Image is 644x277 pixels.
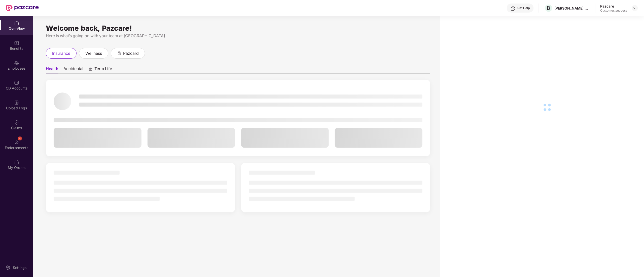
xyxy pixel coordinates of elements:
img: svg+xml;base64,PHN2ZyBpZD0iU2V0dGluZy0yMHgyMCIgeG1sbnM9Imh0dHA6Ly93d3cudzMub3JnLzIwMDAvc3ZnIiB3aW... [5,265,10,270]
img: svg+xml;base64,PHN2ZyBpZD0iSGVscC0zMngzMiIgeG1sbnM9Imh0dHA6Ly93d3cudzMub3JnLzIwMDAvc3ZnIiB3aWR0aD... [511,6,516,11]
span: pazcard [123,50,139,57]
div: 4 [18,136,22,141]
div: Get Help [518,6,530,10]
img: svg+xml;base64,PHN2ZyBpZD0iSG9tZSIgeG1sbnM9Imh0dHA6Ly93d3cudzMub3JnLzIwMDAvc3ZnIiB3aWR0aD0iMjAiIG... [14,21,19,26]
div: Here is what’s going on with your team at [GEOGRAPHIC_DATA] [46,33,430,39]
span: Term Life [94,66,112,73]
img: svg+xml;base64,PHN2ZyBpZD0iQ2xhaW0iIHhtbG5zPSJodHRwOi8vd3d3LnczLm9yZy8yMDAwL3N2ZyIgd2lkdGg9IjIwIi... [14,120,19,125]
img: svg+xml;base64,PHN2ZyBpZD0iRHJvcGRvd24tMzJ4MzIiIHhtbG5zPSJodHRwOi8vd3d3LnczLm9yZy8yMDAwL3N2ZyIgd2... [633,6,637,10]
img: svg+xml;base64,PHN2ZyBpZD0iQ0RfQWNjb3VudHMiIGRhdGEtbmFtZT0iQ0QgQWNjb3VudHMiIHhtbG5zPSJodHRwOi8vd3... [14,80,19,85]
div: animation [117,51,122,55]
div: animation [88,67,93,71]
img: svg+xml;base64,PHN2ZyBpZD0iRW1wbG95ZWVzIiB4bWxucz0iaHR0cDovL3d3dy53My5vcmcvMjAwMC9zdmciIHdpZHRoPS... [14,60,19,65]
img: New Pazcare Logo [6,5,39,11]
span: Health [46,66,58,73]
span: insurance [52,50,70,57]
img: svg+xml;base64,PHN2ZyBpZD0iRW5kb3JzZW1lbnRzIiB4bWxucz0iaHR0cDovL3d3dy53My5vcmcvMjAwMC9zdmciIHdpZH... [14,140,19,145]
div: Settings [11,265,28,270]
img: svg+xml;base64,PHN2ZyBpZD0iTXlfT3JkZXJzIiBkYXRhLW5hbWU9Ik15IE9yZGVycyIgeG1sbnM9Imh0dHA6Ly93d3cudz... [14,160,19,165]
img: svg+xml;base64,PHN2ZyBpZD0iQmVuZWZpdHMiIHhtbG5zPSJodHRwOi8vd3d3LnczLm9yZy8yMDAwL3N2ZyIgd2lkdGg9Ij... [14,40,19,45]
img: svg+xml;base64,PHN2ZyBpZD0iVXBsb2FkX0xvZ3MiIGRhdGEtbmFtZT0iVXBsb2FkIExvZ3MiIHhtbG5zPSJodHRwOi8vd3... [14,100,19,105]
span: wellness [85,50,102,57]
div: Customer_success [600,9,627,13]
div: Pazcare [600,4,627,9]
span: B [547,5,550,11]
div: [PERSON_NAME] SYSTEMS PRIVATE LIMITED [555,6,590,11]
span: Accidental [63,66,83,73]
div: Welcome back, Pazcare! [46,26,430,30]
